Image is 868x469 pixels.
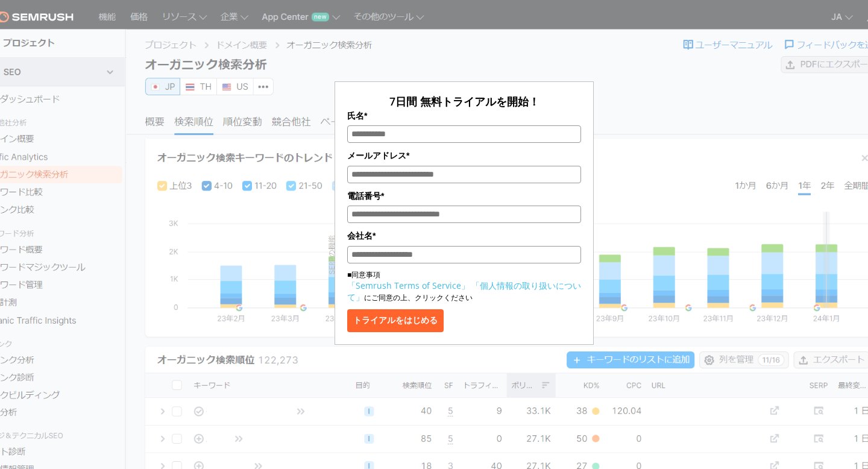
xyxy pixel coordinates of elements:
[347,189,581,203] label: 電話番号*
[347,280,470,291] a: 「Semrush Terms of Service」
[347,269,581,303] p: ■同意事項 にご同意の上、クリックください
[389,94,539,109] span: 7日間 無料トライアルを開始！
[347,280,581,303] a: 「個人情報の取り扱いについて」
[347,309,444,332] button: トライアルをはじめる
[347,149,581,162] label: メールアドレス*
